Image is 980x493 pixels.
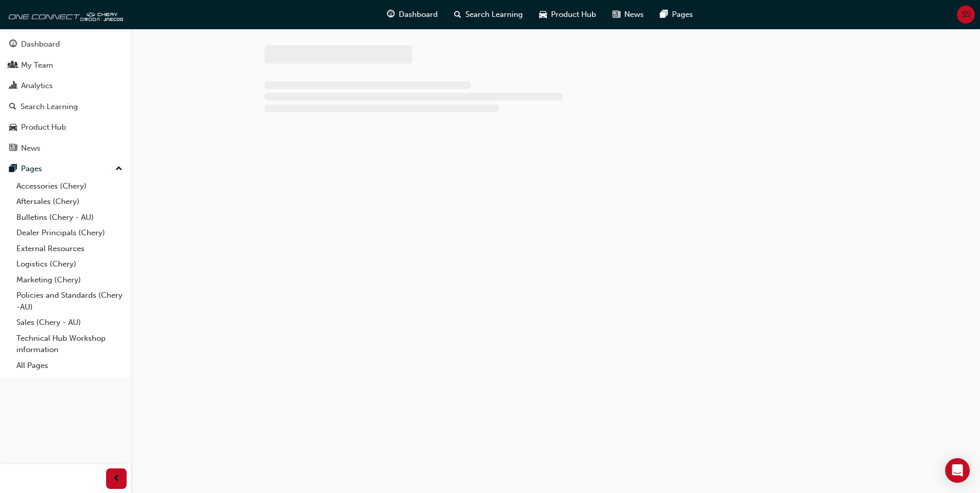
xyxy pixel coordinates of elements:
a: Analytics [4,76,127,95]
span: guage-icon [9,40,17,49]
a: news-iconNews [604,4,652,25]
div: Analytics [21,80,53,92]
button: SS [957,6,975,24]
a: Search Learning [4,97,127,116]
a: Accessories (Chery) [12,178,127,194]
span: pages-icon [660,8,668,21]
span: search-icon [9,102,16,112]
span: Dashboard [399,9,438,20]
span: prev-icon [113,473,120,485]
span: Search Learning [465,9,523,20]
a: Policies and Standards (Chery -AU) [12,287,127,315]
a: Dealer Principals (Chery) [12,225,127,241]
span: car-icon [539,8,547,21]
button: Pages [4,159,127,178]
a: Aftersales (Chery) [12,194,127,210]
a: Technical Hub Workshop information [12,331,127,358]
a: Bulletins (Chery - AU) [12,210,127,225]
a: External Resources [12,241,127,257]
span: news-icon [9,144,17,153]
span: chart-icon [9,81,17,91]
div: My Team [21,59,53,71]
a: Dashboard [4,35,127,54]
div: Open Intercom Messenger [945,458,970,483]
a: pages-iconPages [652,4,701,25]
a: All Pages [12,358,127,374]
a: search-iconSearch Learning [446,4,531,25]
span: car-icon [9,123,17,132]
a: Logistics (Chery) [12,256,127,272]
a: Product Hub [4,118,127,137]
span: pages-icon [9,165,17,174]
span: News [624,9,644,20]
span: up-icon [115,162,122,176]
span: search-icon [454,8,461,21]
a: News [4,139,127,158]
span: people-icon [9,61,17,70]
span: Pages [672,9,693,20]
span: guage-icon [387,8,395,21]
a: Marketing (Chery) [12,272,127,288]
a: car-iconProduct Hub [531,4,604,25]
div: Pages [21,163,42,175]
div: News [21,142,40,154]
img: oneconnect [5,4,123,25]
a: guage-iconDashboard [379,4,446,25]
span: SS [962,9,970,20]
button: DashboardMy TeamAnalyticsSearch LearningProduct HubNews [4,33,127,159]
div: Dashboard [21,38,60,50]
div: Product Hub [21,121,66,133]
span: news-icon [612,8,620,21]
a: My Team [4,56,127,75]
a: Sales (Chery - AU) [12,315,127,331]
div: Search Learning [21,101,78,113]
span: Product Hub [551,9,596,20]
